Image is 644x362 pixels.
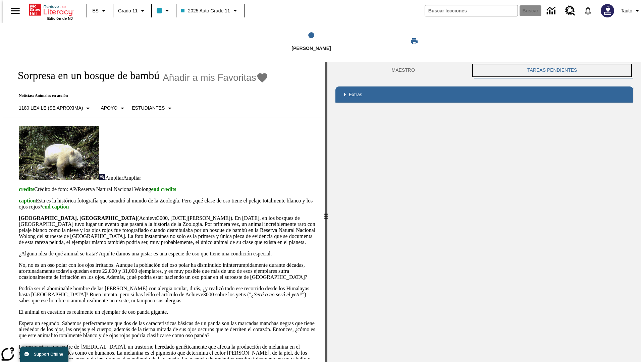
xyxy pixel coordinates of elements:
[19,186,317,192] p: Crédito de foto: AP/Reserva Natural Nacional Wolong
[335,86,633,103] div: Extras
[47,16,73,20] span: Edición de NJ
[561,2,579,20] a: Centro de recursos, Se abrirá en una pestaña nueva.
[163,72,256,83] span: Añadir a mis Favoritas
[19,320,317,339] p: Espera un segundo. Sabemos perfectamente que dos de las caracteristicas básicas de un panda son l...
[20,347,68,362] button: Support Offline
[251,292,302,297] em: ¿Será o no será el yeti?
[543,2,561,20] a: Centro de información
[471,62,633,78] button: TAREAS PENDIENTES
[327,62,641,362] div: activity
[11,93,268,98] p: Noticias: Animales en acción
[92,7,99,14] span: ES
[19,251,317,257] p: ¿Alguna idea de qué animal se trata? Aquí te damos una pista: es una especie de oso que tiene una...
[123,175,141,181] span: Ampliar
[19,309,317,315] p: El animal en cuestión es realmente un ejemplar de oso panda gigante.
[335,62,471,78] button: Maestro
[19,198,317,210] p: Esta es la histórica fotografía que sacudió al mundo de la Zoología. Pero ¿qué clase de oso tiene...
[16,102,95,114] button: Seleccione Lexile, 1180 Lexile (Se aproxima)
[105,175,123,181] span: Ampliar
[29,2,73,20] div: Portada
[349,91,362,98] p: Extras
[597,2,618,19] button: Escoja un nuevo avatar
[163,72,268,83] button: Añadir a mis Favoritas - Sorpresa en un bosque de bambú
[621,7,632,14] span: Tauto
[425,5,518,16] input: Buscar campo
[99,174,105,180] img: Ampliar
[325,62,327,362] div: Pulsa la tecla de intro o la barra espaciadora y luego presiona las flechas de derecha e izquierd...
[579,2,597,19] a: Notificaciones
[3,62,325,359] div: reading
[19,262,317,280] p: No, no es un oso polar con los ojos irritados. Aunque la población del oso polar ha disminuido in...
[19,286,317,304] p: Podría ser el abominable hombre de las [PERSON_NAME] con alergia ocular, dirás, ¿y realizó todo e...
[618,5,644,17] button: Perfil/Configuración
[5,1,25,21] button: Abrir el menú lateral
[19,198,36,203] span: caption
[101,105,117,112] p: Apoyo
[34,352,63,357] span: Support Offline
[19,105,83,112] p: 1180 Lexile (Se aproxima)
[335,62,633,78] div: Instructional Panel Tabs
[89,5,111,17] button: Lenguaje: ES, Selecciona un idioma
[19,215,317,245] p: (Achieve3000, [DATE][PERSON_NAME]). En [DATE], en los bosques de [GEOGRAPHIC_DATA] tuvo lugar un ...
[181,7,230,14] span: 2025 Auto Grade 11
[19,126,99,180] img: los pandas albinos en China a veces son confundidos con osos polares
[601,4,614,17] img: Avatar
[132,105,165,112] p: Estudiantes
[11,69,159,82] h1: Sorpresa en un bosque de bambú
[404,35,425,47] button: Imprimir
[291,46,331,51] span: [PERSON_NAME]
[118,7,138,14] span: Grado 11
[19,186,34,192] span: credits
[151,186,176,192] span: end credits
[154,5,174,17] button: El color de la clase es azul claro. Cambiar el color de la clase.
[19,215,137,221] strong: [GEOGRAPHIC_DATA], [GEOGRAPHIC_DATA]
[98,102,129,114] button: Tipo de apoyo, Apoyo
[115,5,149,17] button: Grado: Grado 11, Elige un grado
[224,23,398,60] button: Lee step 1 of 1
[129,102,176,114] button: Seleccionar estudiante
[178,5,241,17] button: Clase: 2025 Auto Grade 11, Selecciona una clase
[42,204,69,209] span: end caption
